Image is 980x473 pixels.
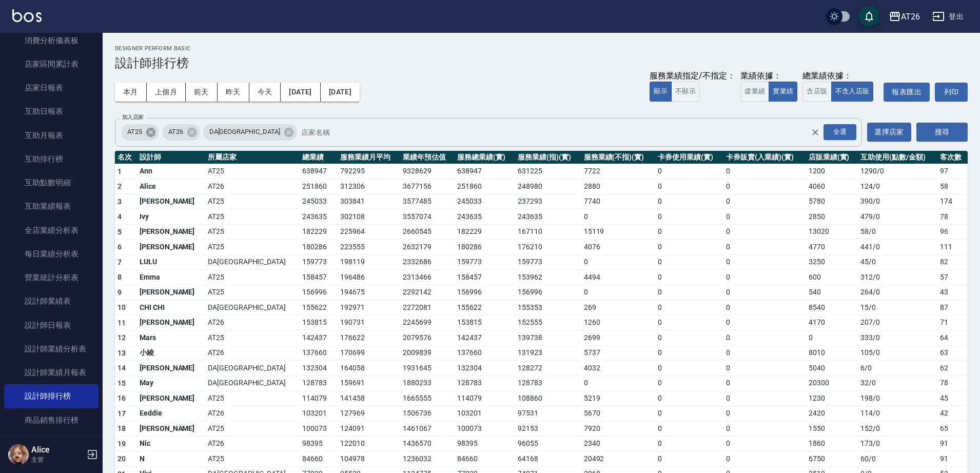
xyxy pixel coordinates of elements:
[655,315,723,330] td: 0
[581,345,656,361] td: 5737
[4,100,99,123] a: 互助日報表
[4,337,99,361] a: 設計師業績分析表
[723,376,806,391] td: 0
[137,209,205,225] td: Ivy
[115,83,147,102] button: 本月
[205,209,300,225] td: AT25
[821,122,858,142] button: Open
[581,164,656,179] td: 7722
[455,300,515,316] td: 155622
[806,209,858,225] td: 2850
[723,240,806,255] td: 0
[671,82,700,102] button: 不顯示
[4,194,99,218] a: 互助業績報表
[937,330,968,346] td: 64
[137,285,205,300] td: [PERSON_NAME]
[937,361,968,376] td: 62
[205,300,300,316] td: DA[GEOGRAPHIC_DATA]
[806,361,858,376] td: 5040
[162,127,189,137] span: AT26
[858,361,937,376] td: 6 / 0
[723,179,806,194] td: 0
[137,270,205,285] td: Emma
[31,455,84,464] p: 主管
[455,194,515,209] td: 245033
[806,151,858,164] th: 店販業績(實)
[300,285,338,300] td: 156996
[117,212,122,221] span: 4
[806,179,858,194] td: 4060
[806,315,858,330] td: 4170
[203,124,297,141] div: DA[GEOGRAPHIC_DATA]
[723,151,806,164] th: 卡券販賣(入業績)(實)
[4,289,99,313] a: 設計師業績表
[740,71,797,82] div: 業績依據：
[455,361,515,376] td: 132304
[937,376,968,391] td: 78
[300,224,338,240] td: 182229
[400,179,455,194] td: 3677156
[655,376,723,391] td: 0
[12,9,42,22] img: Logo
[205,164,300,179] td: AT25
[655,285,723,300] td: 0
[581,361,656,376] td: 4032
[515,224,581,240] td: 167110
[117,319,126,327] span: 11
[723,270,806,285] td: 0
[581,315,656,330] td: 1260
[802,71,878,82] div: 總業績依據：
[723,285,806,300] td: 0
[655,240,723,255] td: 0
[205,330,300,346] td: AT25
[281,83,320,102] button: [DATE]
[400,376,455,391] td: 1880233
[137,300,205,316] td: CHI CHI
[581,270,656,285] td: 4494
[400,285,455,300] td: 2292142
[117,288,122,297] span: 9
[858,240,937,255] td: 441 / 0
[8,444,29,465] img: Person
[655,254,723,270] td: 0
[205,224,300,240] td: AT25
[515,194,581,209] td: 237293
[655,224,723,240] td: 0
[4,124,99,147] a: 互助月報表
[137,345,205,361] td: 小綾
[400,361,455,376] td: 1931645
[218,83,249,102] button: 昨天
[147,83,186,102] button: 上個月
[4,361,99,384] a: 設計師業績月報表
[859,6,879,27] button: save
[806,345,858,361] td: 8010
[885,6,924,27] button: AT26
[581,300,656,316] td: 269
[937,164,968,179] td: 97
[137,151,205,164] th: 設計師
[937,270,968,285] td: 57
[137,315,205,330] td: [PERSON_NAME]
[655,361,723,376] td: 0
[455,376,515,391] td: 128783
[122,113,144,121] label: 加入店家
[515,391,581,406] td: 108860
[884,83,930,102] a: 報表匯出
[937,254,968,270] td: 82
[515,285,581,300] td: 156996
[137,376,205,391] td: May
[338,391,400,406] td: 141458
[117,440,126,448] span: 19
[655,164,723,179] td: 0
[117,243,122,251] span: 6
[205,391,300,406] td: AT25
[117,424,126,432] span: 18
[802,82,831,102] button: 含店販
[515,330,581,346] td: 139738
[117,167,122,175] span: 1
[928,7,968,26] button: 登出
[581,224,656,240] td: 15119
[937,345,968,361] td: 63
[655,330,723,346] td: 0
[300,345,338,361] td: 137660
